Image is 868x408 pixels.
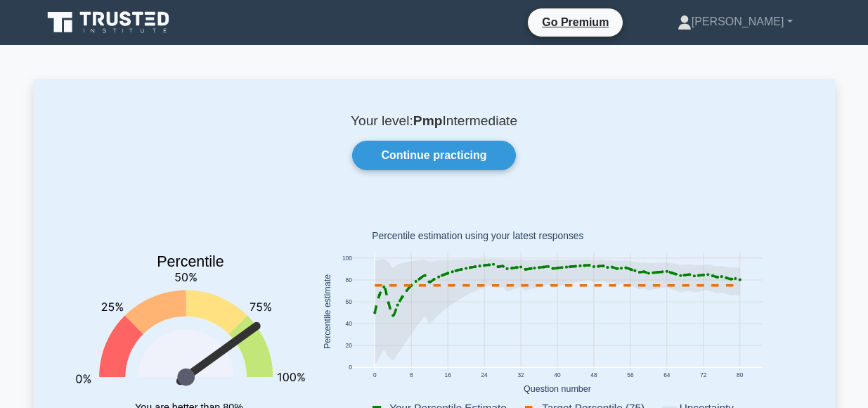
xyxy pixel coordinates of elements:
[345,298,352,305] text: 60
[737,371,744,378] text: 80
[663,371,671,378] text: 64
[345,343,352,350] text: 20
[533,13,617,31] a: Go Premium
[444,371,451,378] text: 16
[517,371,524,378] text: 32
[524,384,591,394] text: Question number
[372,231,583,242] text: Percentile estimation using your latest responses
[352,141,515,170] a: Continue practicing
[413,113,443,128] b: Pmp
[481,371,488,378] text: 24
[67,113,801,129] p: Your level: Intermediate
[700,371,707,378] text: 72
[590,371,597,378] text: 48
[342,255,351,262] text: 100
[644,8,827,36] a: [PERSON_NAME]
[157,253,224,270] text: Percentile
[409,371,413,378] text: 8
[345,276,352,283] text: 80
[349,364,352,371] text: 0
[323,274,332,349] text: Percentile estimate
[373,371,376,378] text: 0
[554,371,561,378] text: 40
[345,320,352,327] text: 40
[627,371,634,378] text: 56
